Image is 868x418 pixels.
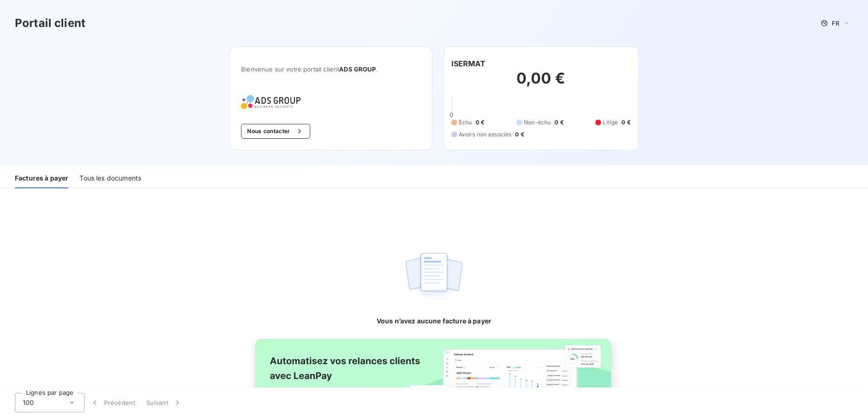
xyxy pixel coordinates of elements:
span: 0 € [515,130,524,139]
span: Litige [603,118,618,127]
button: Suivant [141,393,188,412]
span: 100 [23,398,34,407]
span: 0 [450,111,453,118]
img: empty state [404,248,463,305]
span: 0 € [555,118,563,127]
span: Avoirs non associés [459,130,512,139]
h6: ISERMAT [451,58,486,69]
img: Company logo [241,95,300,109]
span: 0 € [476,118,484,127]
span: 0 € [621,118,630,127]
h3: Portail client [15,15,85,32]
span: Bienvenue sur votre portail client . [241,65,420,73]
span: Vous n’avez aucune facture à payer [377,316,491,326]
span: Non-échu [524,118,551,127]
h2: 0,00 € [451,69,631,97]
span: ADS GROUP [339,65,376,73]
div: Tous les documents [79,169,141,188]
button: Nous contacter [241,124,310,139]
div: Factures à payer [15,169,68,188]
span: FR [832,19,839,27]
button: Précédent [85,393,141,412]
span: Échu [459,118,472,127]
